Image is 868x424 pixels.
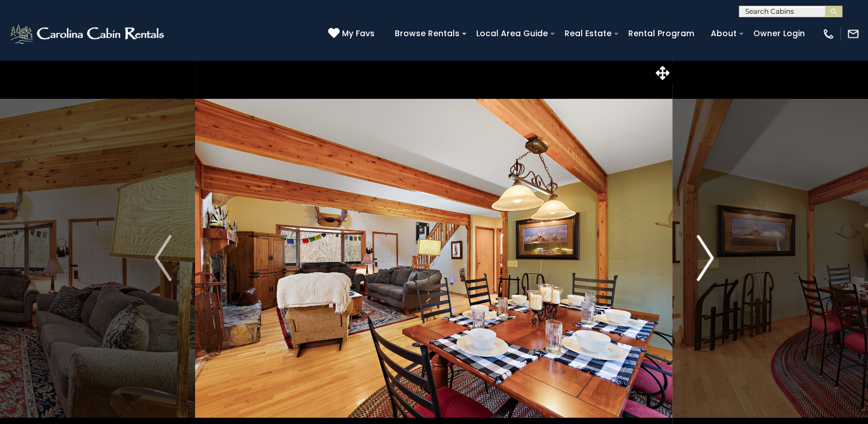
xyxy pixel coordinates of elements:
[154,235,172,281] img: arrow
[559,25,617,43] a: Real Estate
[328,28,377,40] a: My Favs
[696,235,714,281] img: arrow
[748,25,811,43] a: Owner Login
[470,25,554,43] a: Local Area Guide
[389,25,465,43] a: Browse Rentals
[847,28,859,40] img: mail-regular-white.png
[822,28,835,40] img: phone-regular-white.png
[342,28,375,40] span: My Favs
[705,25,742,43] a: About
[622,25,700,43] a: Rental Program
[9,22,168,45] img: White-1-2.png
